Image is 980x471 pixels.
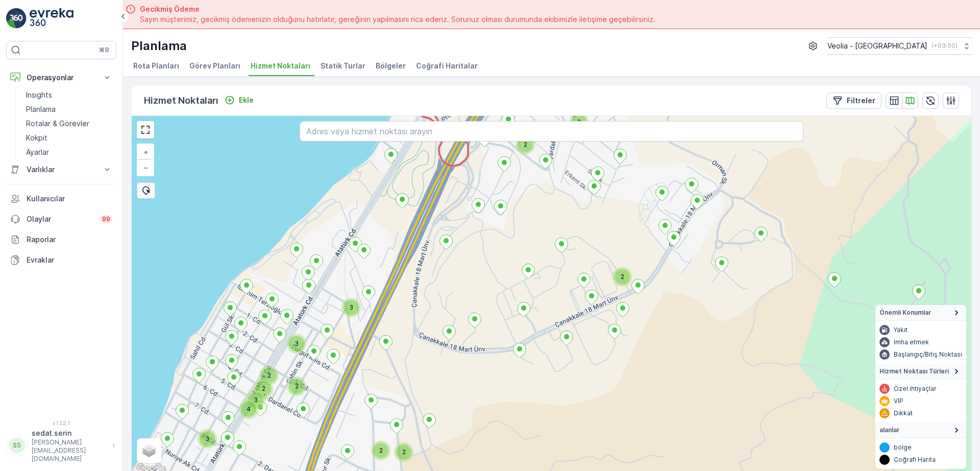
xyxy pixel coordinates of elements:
div: 2 [373,443,379,449]
div: 3 [344,300,350,306]
p: Insights [26,90,52,100]
div: 2 [571,114,577,121]
p: Olaylar [27,214,94,224]
span: alanlar [879,426,899,434]
p: Coğrafi Harita [894,456,936,464]
p: sedat.serin [32,428,107,438]
a: Ayarlar [22,145,116,159]
div: 2 [615,269,621,275]
p: Evraklar [27,255,112,265]
span: Hizmet Noktaları [251,61,310,71]
span: Statik Turlar [321,61,365,71]
p: Ayarlar [26,147,49,157]
a: Olaylar99 [6,209,116,229]
div: 2 [289,379,295,385]
div: 2 [261,368,267,374]
a: Kokpit [22,131,116,145]
div: 2 [373,443,388,458]
div: 2 [396,444,411,460]
p: ⌘B [99,46,109,54]
span: − [143,163,149,172]
span: v 1.52.1 [6,420,116,426]
div: 3 [200,431,206,437]
div: 2 [289,379,304,394]
p: Planlama [131,38,187,54]
a: Kullanıcılar [6,189,116,209]
span: Coğrafi Haritalar [416,61,478,71]
div: 2 [256,381,271,396]
div: 3 [248,392,254,398]
p: Rotalar & Görevler [26,119,89,129]
a: Yakınlaştır [138,145,153,160]
input: Adres veya hizmet noktası arayın [300,121,803,142]
p: Başlangıç/Bitiş Noktası [894,350,962,359]
div: SS [9,437,25,454]
p: Kullanıcılar [27,194,112,204]
button: Operasyonlar [6,67,116,88]
span: Bölgeler [376,61,406,71]
p: VIP [894,397,903,405]
p: Kokpit [26,133,47,143]
div: 2 [396,444,402,451]
summary: Önemli Konumlar [875,305,966,321]
p: Planlama [26,104,56,114]
div: Toplu Seçim [137,182,155,199]
p: Özel ihtiyaçlar [894,385,937,393]
div: 3 [344,300,359,315]
button: Varlıklar [6,159,116,180]
span: Önemli Konumlar [879,309,931,317]
div: 3 [289,336,295,342]
div: 4 [241,402,247,408]
button: Veolia - [GEOGRAPHIC_DATA](+03:00) [827,37,972,55]
a: Uzaklaştır [138,160,153,175]
a: View Fullscreen [138,122,153,137]
p: Raporlar [27,234,112,245]
div: 2 [518,137,533,152]
a: Raporlar [6,229,116,250]
button: SSsedat.serin[PERSON_NAME][EMAIL_ADDRESS][DOMAIN_NAME] [6,428,116,463]
a: Rotalar & Görevler [22,116,116,131]
p: Ekle [239,95,254,105]
summary: Hizmet Noktası Türleri [875,364,966,380]
p: Operasyonlar [27,73,96,83]
span: Görev Planları [189,61,240,71]
summary: alanlar [875,422,966,438]
div: 2 [261,368,277,383]
div: 4 [241,402,256,417]
span: + [143,148,148,156]
button: Filtreler [826,92,881,109]
span: Sayın müşterimiz, gecikmiş ödemenizin olduğunu hatırlatır, gereğinin yapılmasını rica ederiz. Sor... [140,14,655,25]
a: Evraklar [6,250,116,270]
p: Filtreler [847,96,875,106]
a: Planlama [22,102,116,116]
p: 99 [102,215,110,223]
p: bölge [894,443,912,452]
p: [PERSON_NAME][EMAIL_ADDRESS][DOMAIN_NAME] [32,438,107,463]
img: logo [6,8,27,29]
p: Yakıt [894,326,908,334]
span: Rota Planları [133,61,179,71]
div: 2 [615,269,630,285]
div: 3 [200,431,215,446]
p: Hizmet Noktaları [144,93,218,108]
a: Layers [138,439,160,462]
div: 3 [289,336,304,351]
a: Insights [22,88,116,102]
span: Hizmet Noktası Türleri [879,367,949,375]
p: İmha etmek [894,338,929,346]
p: ( +03:00 ) [932,42,958,50]
button: Ekle [220,94,258,106]
div: 3 [248,392,263,408]
p: Dikkat [894,409,913,417]
div: 2 [256,381,262,387]
span: Gecikmiş Ödeme [140,4,655,14]
p: Veolia - [GEOGRAPHIC_DATA] [827,41,927,51]
p: Varlıklar [27,164,96,175]
img: logo_light-DOdMpM7g.png [30,8,73,29]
